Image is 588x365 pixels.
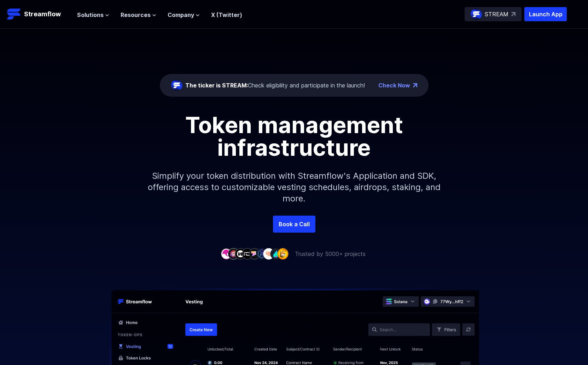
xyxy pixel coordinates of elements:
img: company-7 [263,248,274,259]
img: company-3 [235,248,246,259]
p: Simplify your token distribution with Streamflow's Application and SDK, offering access to custom... [142,159,446,216]
img: company-9 [277,248,289,259]
img: company-1 [221,248,232,259]
img: streamflow-logo-circle.png [471,8,482,20]
span: Resources [121,11,151,19]
button: Solutions [77,11,109,19]
a: X (Twitter) [211,11,242,18]
img: top-right-arrow.svg [511,12,516,16]
img: company-8 [270,248,281,259]
img: streamflow-logo-circle.png [171,80,182,91]
button: Resources [121,11,156,19]
img: company-2 [228,248,239,259]
span: Company [168,11,194,19]
button: Launch App [524,7,567,21]
img: Streamflow Logo [7,7,21,21]
img: company-5 [249,248,260,259]
a: STREAM [465,7,522,21]
a: Book a Call [273,216,315,233]
h1: Token management infrastructure [135,114,453,159]
span: The ticker is STREAM: [185,82,248,89]
div: Check eligibility and participate in the launch! [185,81,365,90]
img: company-4 [242,248,253,259]
p: Trusted by 5000+ projects [295,250,366,258]
a: Check Now [378,81,410,90]
a: Streamflow [7,7,70,21]
p: Streamflow [24,9,61,19]
img: company-6 [256,248,267,259]
p: STREAM [485,10,508,18]
span: Solutions [77,11,104,19]
img: top-right-arrow.png [413,83,417,87]
button: Company [168,11,200,19]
